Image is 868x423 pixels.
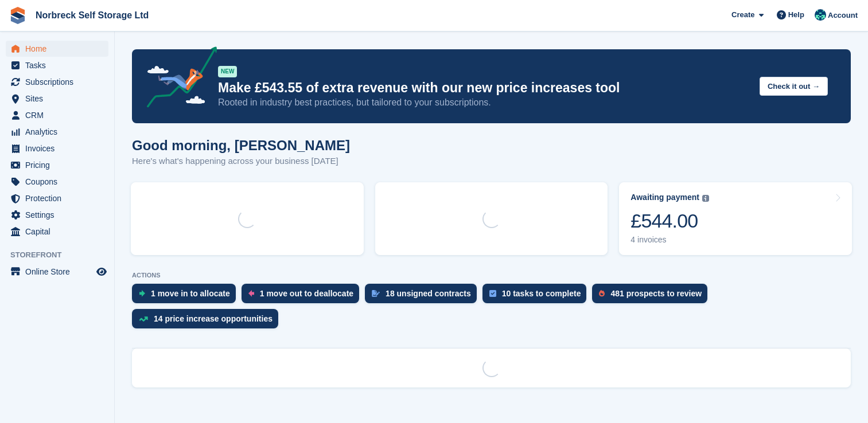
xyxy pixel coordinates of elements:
span: Tasks [25,57,94,73]
span: CRM [25,107,94,123]
button: Check it out → [760,77,828,96]
a: menu [6,41,108,57]
a: menu [6,57,108,73]
div: 14 price increase opportunities [154,314,273,323]
img: price_increase_opportunities-93ffe204e8149a01c8c9dc8f82e8f89637d9d84a8eef4429ea346261dce0b2c0.svg [139,316,148,322]
img: price-adjustments-announcement-icon-8257ccfd72463d97f412b2fc003d46551f7dbcb40ab6d574587a9cd5c0d94... [137,46,217,112]
a: menu [6,107,108,123]
a: Preview store [95,265,108,279]
span: Coupons [25,174,94,190]
div: 1 move out to deallocate [260,289,353,298]
img: contract_signature_icon-13c848040528278c33f63329250d36e43548de30e8caae1d1a13099fd9432cc5.svg [372,290,380,297]
span: Protection [25,190,94,206]
span: Subscriptions [25,74,94,90]
h1: Good morning, [PERSON_NAME] [132,138,350,153]
span: Online Store [25,264,94,280]
div: 481 prospects to review [610,289,702,298]
div: NEW [218,66,237,77]
div: 4 invoices [630,235,709,245]
span: Settings [25,207,94,223]
a: menu [6,174,108,190]
a: menu [6,264,108,280]
a: 10 tasks to complete [482,284,593,309]
span: Invoices [25,140,94,156]
a: menu [6,207,108,223]
a: menu [6,124,108,140]
span: Analytics [25,124,94,140]
img: move_outs_to_deallocate_icon-f764333ba52eb49d3ac5e1228854f67142a1ed5810a6f6cc68b1a99e826820c5.svg [248,290,254,297]
a: menu [6,190,108,206]
a: menu [6,224,108,240]
span: Help [788,9,804,21]
span: Create [731,9,754,21]
a: 18 unsigned contracts [365,284,482,309]
span: Home [25,41,94,57]
a: Norbreck Self Storage Ltd [31,6,153,25]
a: menu [6,157,108,173]
img: task-75834270c22a3079a89374b754ae025e5fb1db73e45f91037f5363f120a921f8.svg [489,290,496,297]
div: 10 tasks to complete [502,289,581,298]
img: move_ins_to_allocate_icon-fdf77a2bb77ea45bf5b3d319d69a93e2d87916cf1d5bf7949dd705db3b84f3ca.svg [139,290,145,297]
img: icon-info-grey-7440780725fd019a000dd9b08b2336e03edf1995a4989e88bcd33f0948082b44.svg [702,195,709,202]
p: Rooted in industry best practices, but tailored to your subscriptions. [218,96,750,109]
img: prospect-51fa495bee0391a8d652442698ab0144808aea92771e9ea1ae160a38d050c398.svg [599,290,605,297]
div: 18 unsigned contracts [386,289,471,298]
a: menu [6,91,108,107]
a: menu [6,74,108,90]
div: £544.00 [630,209,709,233]
a: 14 price increase opportunities [132,309,284,334]
span: Account [828,10,858,21]
span: Storefront [10,249,114,261]
a: menu [6,140,108,156]
img: Sally King [815,9,826,21]
span: Pricing [25,157,94,173]
img: stora-icon-8386f47178a22dfd0bd8f6a31ec36ba5ce8667c1dd55bd0f319d3a0aa187defe.svg [9,7,26,24]
a: 1 move out to deallocate [242,284,365,309]
p: Make £543.55 of extra revenue with our new price increases tool [218,80,750,96]
div: Awaiting payment [630,193,699,202]
a: Awaiting payment £544.00 4 invoices [619,182,852,255]
p: Here's what's happening across your business [DATE] [132,155,350,168]
a: 481 prospects to review [592,284,713,309]
span: Sites [25,91,94,107]
span: Capital [25,224,94,240]
a: 1 move in to allocate [132,284,242,309]
p: ACTIONS [132,272,851,279]
div: 1 move in to allocate [151,289,230,298]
